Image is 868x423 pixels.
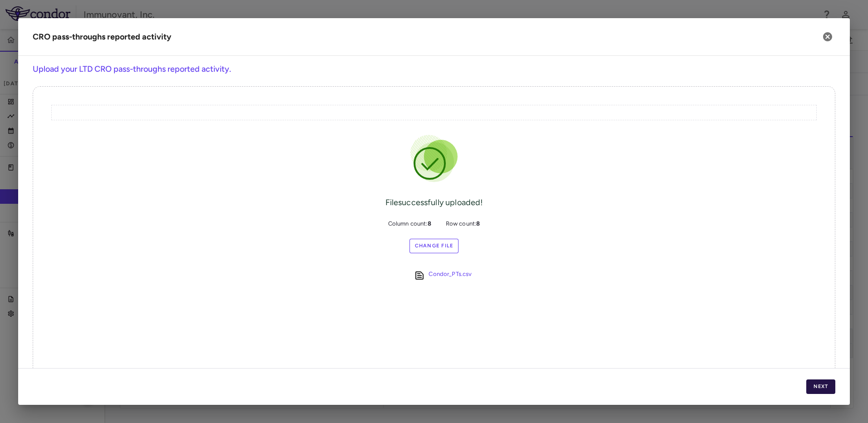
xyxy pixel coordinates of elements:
[476,220,480,227] b: 8
[428,220,431,227] b: 8
[806,379,835,394] button: Next
[409,239,459,253] label: Change File
[33,63,835,75] h6: Upload your LTD CRO pass-throughs reported activity.
[429,270,472,281] a: Condor_PTs.csv
[446,220,480,228] span: Row count:
[385,197,483,209] div: File successfully uploaded!
[388,220,431,228] span: Column count:
[407,131,461,186] img: Success
[33,31,171,43] div: CRO pass-throughs reported activity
